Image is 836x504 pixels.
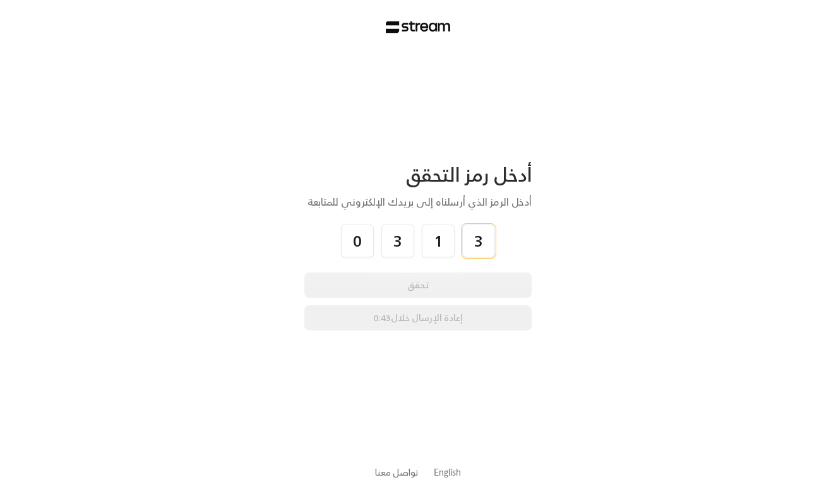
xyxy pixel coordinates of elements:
button: تواصل معنا [375,466,419,479]
div: أدخل رمز التحقق [304,163,532,187]
a: تواصل معنا [375,464,419,480]
div: أدخل الرمز الذي أرسلناه إلى بريدك الإلكتروني للمتابعة [304,194,532,209]
img: Stream Logo [386,21,451,33]
a: English [434,460,461,484]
